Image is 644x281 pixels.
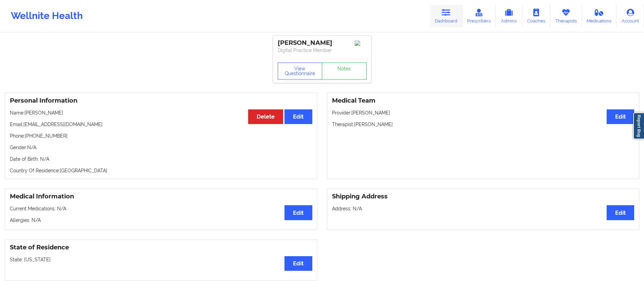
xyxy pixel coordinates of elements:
[284,205,312,220] button: Edit
[332,97,634,105] h3: Medical Team
[10,156,312,162] p: Date of Birth: N/A
[322,63,367,80] a: Notes
[607,205,634,220] button: Edit
[550,5,582,27] a: Therapists
[607,109,634,124] button: Edit
[462,5,496,27] a: Prescribers
[332,121,634,128] p: Therapist: [PERSON_NAME]
[10,144,312,151] p: Gender: N/A
[278,39,367,47] div: [PERSON_NAME]
[10,217,312,224] p: Allergies: N/A
[248,109,283,124] button: Delete
[582,5,617,27] a: Medications
[10,167,312,174] p: Country Of Residence: [GEOGRAPHIC_DATA]
[284,256,312,271] button: Edit
[617,5,644,27] a: Account
[10,244,312,251] h3: State of Residence
[522,5,550,27] a: Coaches
[10,205,312,212] p: Current Medications: N/A
[10,121,312,128] p: Email: [EMAIL_ADDRESS][DOMAIN_NAME]
[332,109,634,116] p: Provider: [PERSON_NAME]
[332,193,634,200] h3: Shipping Address
[10,256,312,263] p: State: [US_STATE]
[10,109,312,116] p: Name: [PERSON_NAME]
[332,205,634,212] p: Address: N/A
[284,109,312,124] button: Edit
[633,112,644,139] a: Report Bug
[10,193,312,200] h3: Medical Information
[430,5,462,27] a: Dashboard
[10,97,312,105] h3: Personal Information
[496,5,522,27] a: Admins
[278,63,323,80] button: View Questionnaire
[278,47,367,54] p: Digital Practice Member
[10,133,312,139] p: Phone: [PHONE_NUMBER]
[355,40,367,46] img: Image%2Fplaceholer-image.png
